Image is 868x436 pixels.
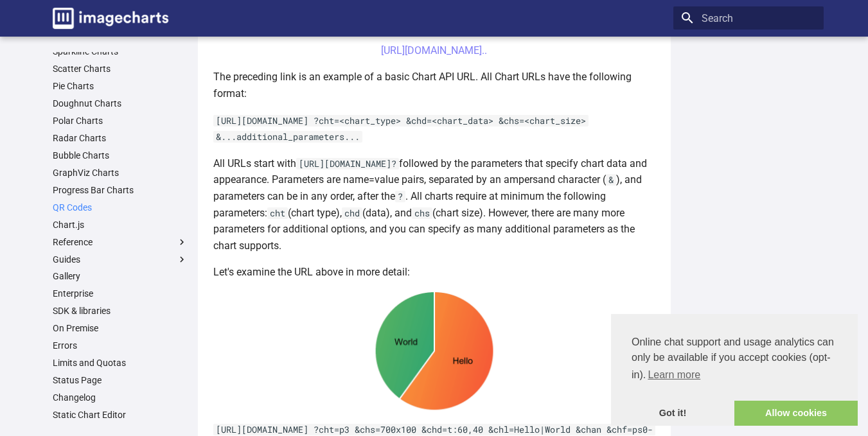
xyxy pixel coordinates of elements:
[734,401,858,426] a: allow cookies
[53,236,188,248] label: Reference
[632,335,837,385] span: Online chat support and usage analytics can only be available if you accept cookies (opt-in).
[267,207,288,219] code: cht
[673,6,824,30] input: Search
[53,80,188,92] a: Pie Charts
[213,115,589,143] code: [URL][DOMAIN_NAME] ?cht=<chart_type> &chd=<chart_data> &chs=<chart_size> &...additional_parameter...
[53,8,168,29] img: logo
[395,191,405,202] code: ?
[606,174,616,186] code: &
[213,264,655,281] p: Let's examine the URL above in more detail:
[53,288,188,299] a: Enterprise
[213,291,655,411] img: chart
[53,150,188,161] a: Bubble Charts
[53,202,188,213] a: QR Codes
[53,340,188,351] a: Errors
[213,155,655,254] p: All URLs start with followed by the parameters that specify chart data and appearance. Parameters...
[53,392,188,403] a: Changelog
[53,254,188,265] label: Guides
[53,63,188,74] a: Scatter Charts
[53,357,188,369] a: Limits and Quotas
[296,158,399,170] code: [URL][DOMAIN_NAME]?
[53,270,188,282] a: Gallery
[646,365,702,385] a: learn more about cookies
[53,305,188,317] a: SDK & libraries
[53,167,188,179] a: GraphViz Charts
[53,322,188,334] a: On Premise
[611,314,858,426] div: cookieconsent
[611,401,734,426] a: dismiss cookie message
[53,184,188,196] a: Progress Bar Charts
[412,207,432,219] code: chs
[53,46,188,57] a: Sparkline Charts
[53,132,188,144] a: Radar Charts
[342,207,362,219] code: chd
[381,44,487,57] a: [URL][DOMAIN_NAME]..
[48,3,173,34] a: Image-Charts documentation
[213,69,655,101] p: The preceding link is an example of a basic Chart API URL. All Chart URLs have the following format:
[53,98,188,109] a: Doughnut Charts
[53,115,188,126] a: Polar Charts
[53,374,188,386] a: Status Page
[53,409,188,421] a: Static Chart Editor
[53,219,188,231] a: Chart.js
